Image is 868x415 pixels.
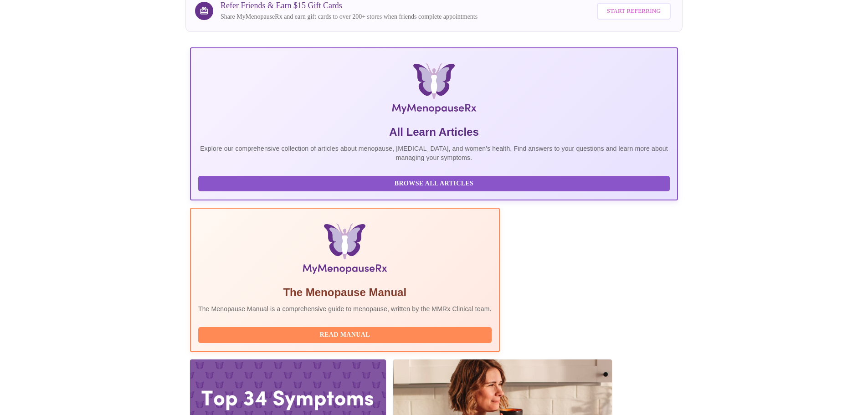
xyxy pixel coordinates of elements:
[198,144,670,162] p: Explore our comprehensive collection of articles about menopause, [MEDICAL_DATA], and women's hea...
[245,223,445,278] img: Menopause Manual
[221,1,478,10] h3: Refer Friends & Earn $15 Gift Cards
[198,125,670,139] h5: All Learn Articles
[272,63,596,118] img: MyMenopauseRx Logo
[198,176,670,192] button: Browse All Articles
[207,329,483,341] span: Read Manual
[207,178,661,190] span: Browse All Articles
[607,6,661,16] span: Start Referring
[597,3,671,20] button: Start Referring
[221,12,478,21] p: Share MyMenopauseRx and earn gift cards to over 200+ stores when friends complete appointments
[198,304,492,313] p: The Menopause Manual is a comprehensive guide to menopause, written by the MMRx Clinical team.
[198,285,492,300] h5: The Menopause Manual
[198,330,494,338] a: Read Manual
[198,179,672,187] a: Browse All Articles
[198,327,492,343] button: Read Manual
